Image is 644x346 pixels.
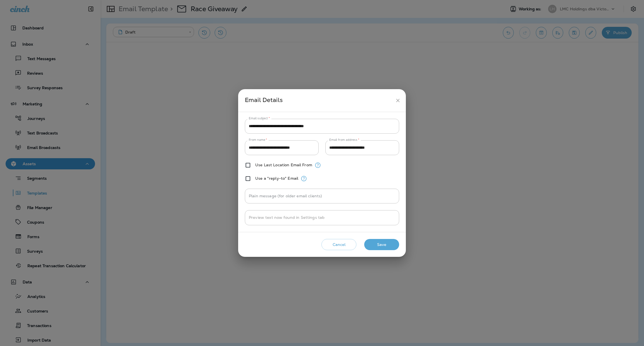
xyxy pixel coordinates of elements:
button: Save [364,239,399,250]
button: close [393,95,403,106]
label: Use a "reply-to" Email [255,176,298,181]
label: Email subject [249,116,270,120]
div: Email Details [245,95,393,106]
label: Use Last Location Email From [255,163,312,167]
button: Cancel [321,239,356,250]
label: From name [249,138,267,142]
label: Email from address [329,138,359,142]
